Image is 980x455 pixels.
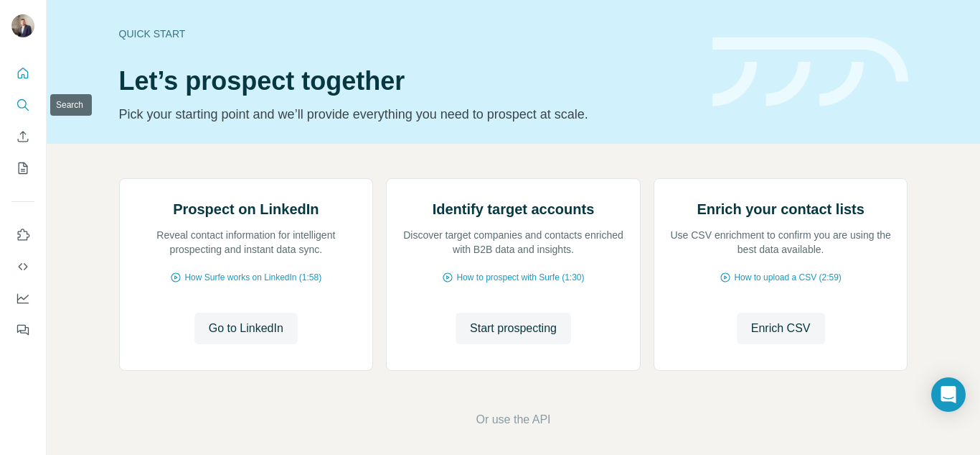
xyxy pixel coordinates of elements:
button: Feedback [11,317,34,343]
button: Enrich CSV [737,313,825,344]
span: Enrich CSV [751,320,811,337]
button: Go to LinkedIn [194,313,298,344]
h2: Prospect on LinkedIn [173,199,319,219]
span: Go to LinkedIn [209,320,283,337]
button: Or use the API [476,411,550,428]
h1: Let’s prospect together [119,67,695,96]
img: Avatar [11,14,34,37]
p: Use CSV enrichment to confirm you are using the best data available. [669,228,893,257]
img: banner [712,37,908,107]
p: Reveal contact information for intelligent prospecting and instant data sync. [134,228,359,257]
button: Use Surfe API [11,254,34,280]
button: My lists [11,155,34,181]
p: Pick your starting point and we’ll provide everything you need to prospect at scale. [119,104,695,124]
h2: Identify target accounts [433,199,595,219]
h2: Enrich your contact lists [697,199,864,219]
p: Discover target companies and contacts enriched with B2B data and insights. [401,228,626,257]
button: Start prospecting [456,313,571,344]
div: Quick start [119,27,695,41]
button: Search [11,92,34,118]
div: Open Intercom Messenger [931,377,966,412]
span: Start prospecting [470,320,557,337]
button: Use Surfe on LinkedIn [11,222,34,248]
button: Quick start [11,60,34,86]
button: Dashboard [11,285,34,311]
span: How to upload a CSV (2:59) [734,271,841,284]
span: How to prospect with Surfe (1:30) [456,271,584,284]
button: Enrich CSV [11,124,34,150]
span: How Surfe works on LinkedIn (1:58) [184,271,321,284]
